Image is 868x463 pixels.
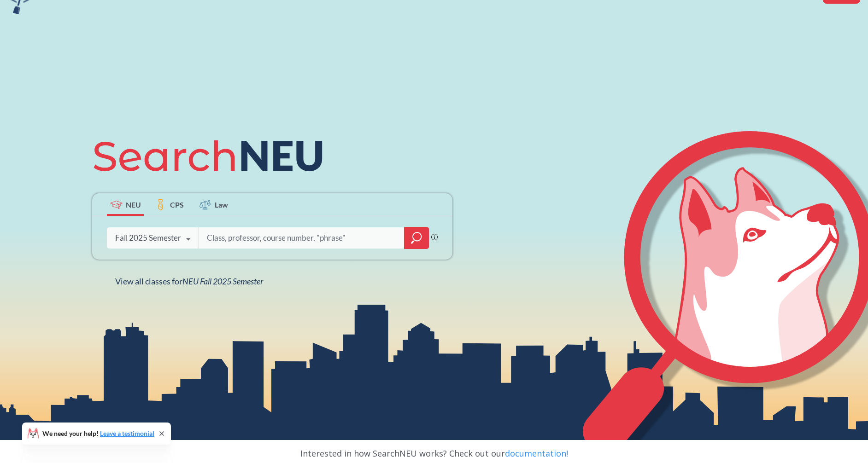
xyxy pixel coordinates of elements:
svg: magnifying glass [411,231,422,244]
a: Leave a testimonial [100,429,154,437]
div: magnifying glass [404,227,429,249]
input: Class, professor, course number, "phrase" [206,228,398,248]
a: documentation! [505,448,568,459]
span: NEU Fall 2025 Semester [182,276,263,286]
span: NEU [126,199,141,210]
span: Law [215,199,228,210]
span: View all classes for [115,276,263,286]
span: We need your help! [42,430,154,437]
span: CPS [170,199,184,210]
div: Fall 2025 Semester [115,233,181,243]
